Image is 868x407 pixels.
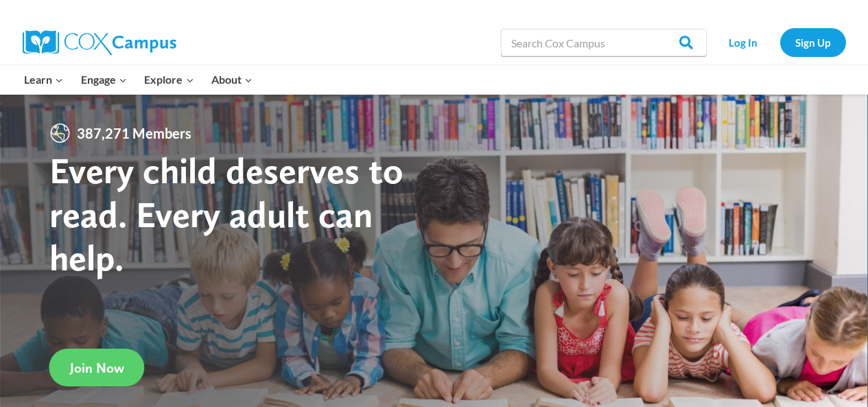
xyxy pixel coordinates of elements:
[49,349,145,386] a: Join Now
[16,65,261,94] nav: Primary Navigation
[714,28,846,56] nav: Secondary Navigation
[70,360,124,376] span: Join Now
[49,148,403,279] strong: Every child deserves to read. Every adult can help.
[24,71,63,89] span: Learn
[81,71,127,89] span: Engage
[211,71,253,89] span: About
[23,30,176,55] img: Cox Campus
[144,71,193,89] span: Explore
[501,29,707,56] input: Search Cox Campus
[714,28,773,56] a: Log In
[71,122,197,144] span: 387,271 Members
[780,28,846,56] a: Sign Up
